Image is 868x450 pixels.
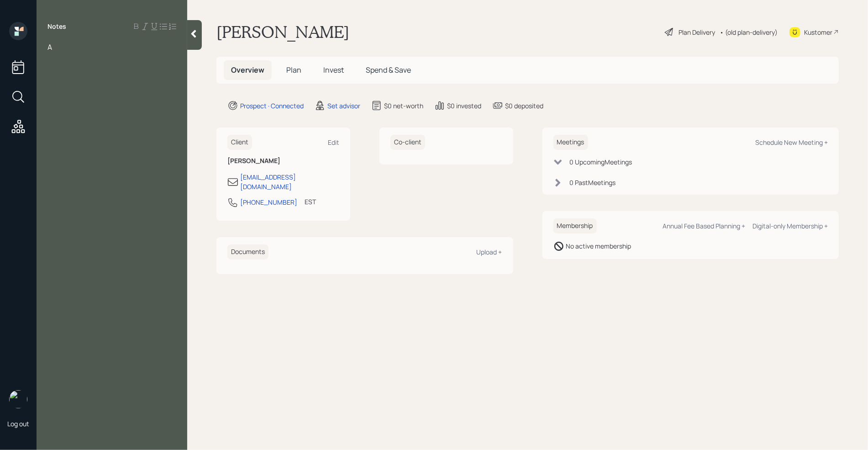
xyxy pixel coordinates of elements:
[570,178,616,187] div: 0 Past Meeting s
[553,218,597,233] h6: Membership
[305,197,316,206] div: EST
[366,65,411,75] span: Spend & Save
[216,22,349,42] h1: [PERSON_NAME]
[9,390,27,408] img: retirable_logo.png
[553,135,588,150] h6: Meetings
[231,65,264,75] span: Overview
[227,135,252,150] h6: Client
[240,101,304,111] div: Prospect · Connected
[566,241,631,251] div: No active membership
[7,419,29,428] div: Log out
[327,101,360,111] div: Set advisor
[227,244,268,259] h6: Documents
[47,22,66,31] label: Notes
[755,138,828,147] div: Schedule New Meeting +
[384,101,423,111] div: $0 net-worth
[505,101,543,111] div: $0 deposited
[328,138,339,147] div: Edit
[390,135,425,150] h6: Co-client
[240,172,339,191] div: [EMAIL_ADDRESS][DOMAIN_NAME]
[477,248,502,256] div: Upload +
[227,157,339,165] h6: [PERSON_NAME]
[804,27,832,37] div: Kustomer
[240,197,297,207] div: [PHONE_NUMBER]
[323,65,344,75] span: Invest
[752,222,828,230] div: Digital-only Membership +
[47,42,52,52] span: A
[679,27,715,37] div: Plan Delivery
[720,27,778,37] div: • (old plan-delivery)
[570,157,632,167] div: 0 Upcoming Meeting s
[286,65,301,75] span: Plan
[447,101,481,111] div: $0 invested
[663,222,745,230] div: Annual Fee Based Planning +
